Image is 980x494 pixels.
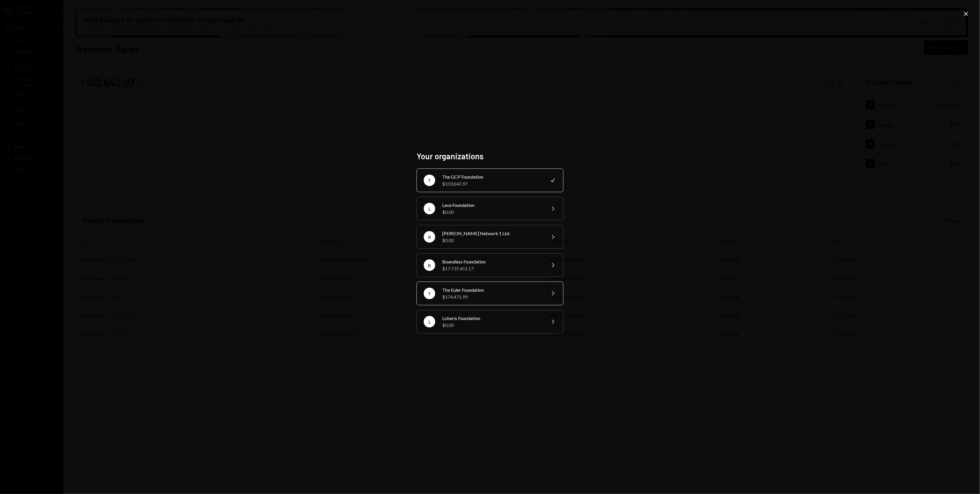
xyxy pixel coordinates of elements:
div: The Euler Foundation [442,287,542,293]
button: TThe GCP Foundation$103,642.97 [417,169,563,192]
div: $103,642.97 [442,180,542,187]
div: L [424,316,435,328]
button: LLoberis Foundation$0.00 [417,310,563,334]
div: [PERSON_NAME] Network 1 Ltd. [442,230,542,237]
button: BBoundless Foundation$17,737,451.17 [417,253,563,277]
button: LLava Foundation$0.00 [417,197,563,220]
div: T [424,175,435,186]
div: L [424,203,435,214]
div: $0.00 [442,322,542,329]
button: R[PERSON_NAME] Network 1 Ltd.$0.00 [417,225,563,249]
div: R [424,231,435,243]
div: T [424,288,435,299]
h2: Your organizations [417,151,563,162]
div: $0.00 [442,237,542,244]
div: $17,737,451.17 [442,265,542,272]
div: $0.00 [442,209,542,216]
div: Lava Foundation [442,202,542,209]
div: The GCP Foundation [442,173,542,180]
div: Loberis Foundation [442,315,542,322]
div: $174,471.99 [442,293,542,300]
div: B [424,259,435,271]
button: TThe Euler Foundation$174,471.99 [417,282,563,305]
div: Boundless Foundation [442,258,542,265]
